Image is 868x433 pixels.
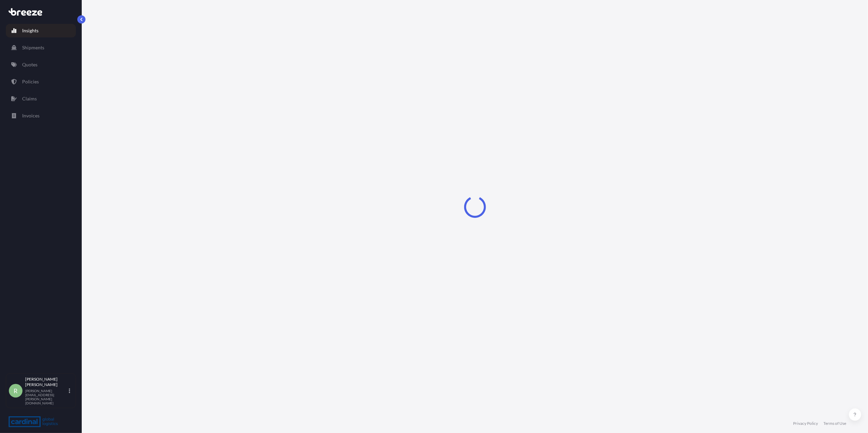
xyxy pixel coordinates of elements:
[6,41,76,54] a: Shipments
[6,58,76,71] a: Quotes
[6,24,76,37] a: Insights
[9,416,58,427] img: organization-logo
[22,78,39,85] p: Policies
[22,61,37,68] p: Quotes
[6,92,76,106] a: Claims
[22,95,37,102] p: Claims
[22,112,40,119] p: Invoices
[14,387,18,394] span: R
[793,421,818,426] a: Privacy Policy
[22,44,44,51] p: Shipments
[25,389,67,405] p: [PERSON_NAME][EMAIL_ADDRESS][PERSON_NAME][DOMAIN_NAME]
[823,421,846,426] a: Terms of Use
[6,75,76,89] a: Policies
[6,109,76,123] a: Invoices
[25,376,67,387] p: [PERSON_NAME] [PERSON_NAME]
[22,27,38,34] p: Insights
